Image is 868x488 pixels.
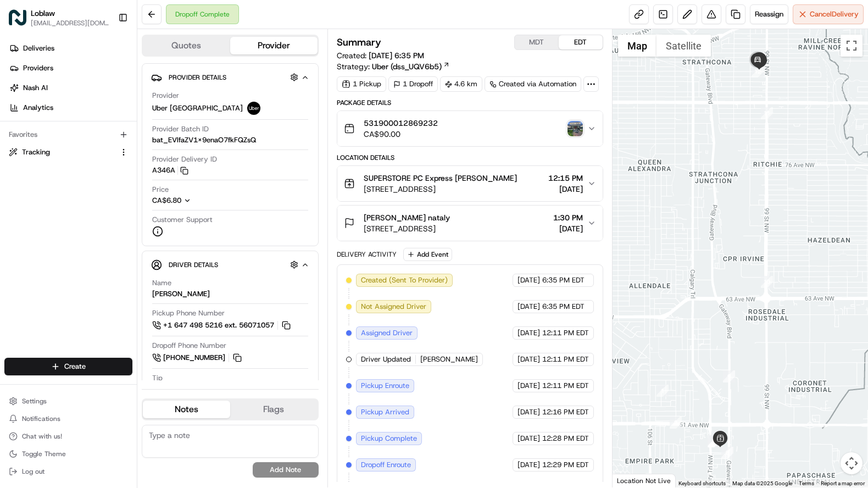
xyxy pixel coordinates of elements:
[11,143,74,152] div: Past conversations
[615,473,652,487] img: Google
[143,401,230,418] button: Notes
[4,411,132,426] button: Notifications
[678,480,726,487] button: Keyboard shortcuts
[151,68,309,86] button: Provider Details
[750,4,788,24] button: Reassign
[9,147,115,157] a: Tracking
[230,401,318,418] button: Flags
[4,126,132,143] div: Favorites
[152,289,210,299] div: [PERSON_NAME]
[403,248,452,261] button: Add Event
[361,302,426,312] span: Not Assigned Driver
[4,59,137,77] a: Providers
[34,200,91,209] span: Klarizel Pensader
[542,381,589,391] span: 12:11 PM EDT
[518,275,540,285] span: [DATE]
[152,165,188,175] button: A346A
[364,184,517,195] span: [STREET_ADDRESS]
[515,35,559,49] button: MDT
[152,352,243,364] button: [PHONE_NUMBER]
[169,73,226,82] span: Provider Details
[22,246,84,257] span: Knowledge Base
[23,43,54,53] span: Deliveries
[723,370,735,382] div: 9
[4,40,137,57] a: Deliveries
[77,272,133,281] a: Powered byPylon
[485,76,581,92] div: Created via Automation
[4,464,132,479] button: Log out
[337,61,450,72] div: Strategy:
[337,111,603,146] button: 531900012869232CA$90.00photo_proof_of_delivery image
[656,385,669,397] div: 1
[337,37,381,47] h3: Summary
[49,105,180,116] div: Start new chat
[11,11,33,33] img: Nash
[761,276,773,288] div: 10
[22,201,31,209] img: 1736555255976-a54dd68f-1ca7-489b-9aae-adbdc363a1c4
[152,215,213,225] span: Customer Support
[361,434,417,443] span: Pickup Complete
[9,9,26,26] img: Loblaw
[152,124,209,134] span: Provider Batch ID
[810,9,859,19] span: Cancel Delivery
[4,446,132,462] button: Toggle Theme
[542,328,589,338] span: 12:11 PM EDT
[361,381,409,391] span: Pickup Enroute
[793,4,864,24] button: CancelDelivery
[518,354,540,364] span: [DATE]
[337,76,386,92] div: 1 Pickup
[518,328,540,338] span: [DATE]
[518,460,540,470] span: [DATE]
[22,397,47,406] span: Settings
[553,223,583,234] span: [DATE]
[553,212,583,223] span: 1:30 PM
[4,358,132,375] button: Create
[23,63,53,73] span: Providers
[518,407,540,417] span: [DATE]
[22,414,60,423] span: Notifications
[31,19,109,27] button: [EMAIL_ADDRESS][DOMAIN_NAME]
[670,417,682,429] div: 2
[152,319,292,331] a: +1 647 498 5216 ext. 56071057
[364,118,438,129] span: 531900012869232
[34,170,92,179] span: Loblaw 12 agents
[542,407,589,417] span: 12:16 PM EDT
[93,200,97,209] span: •
[152,103,243,113] span: Uber [GEOGRAPHIC_DATA]
[4,4,114,31] button: LoblawLoblaw[EMAIL_ADDRESS][DOMAIN_NAME]
[361,460,411,470] span: Dropoff Enroute
[420,354,478,364] span: [PERSON_NAME]
[101,170,132,179] span: 10:49 AM
[22,450,66,458] span: Toggle Theme
[548,173,583,184] span: 12:15 PM
[152,196,181,205] span: CA$6.80
[7,241,88,261] a: 📗Knowledge Base
[94,170,98,179] span: •
[23,105,43,125] img: 1727276513143-84d647e1-66c0-4f92-a045-3c9f9f5dfd92
[31,8,55,19] button: Loblaw
[104,246,176,257] span: API Documentation
[152,154,217,164] span: Provider Delivery ID
[542,302,585,312] span: 6:35 PM EDT
[711,431,723,443] div: 3
[440,76,482,92] div: 4.6 km
[247,102,260,115] img: uber-new-logo.jpeg
[337,50,424,61] span: Created:
[613,474,676,487] div: Location Not Live
[615,473,652,487] a: Open this area in Google Maps (opens a new window)
[542,434,589,443] span: 12:28 PM EDT
[11,160,29,178] img: Loblaw 12 agents
[152,196,249,206] button: CA$6.80
[163,353,225,363] span: [PHONE_NUMBER]
[755,9,783,19] span: Reassign
[542,354,589,364] span: 12:11 PM EDT
[337,206,603,241] button: [PERSON_NAME] nataly[STREET_ADDRESS]1:30 PM[DATE]
[821,480,865,486] a: Report a map error
[22,467,44,476] span: Log out
[361,328,413,338] span: Assigned Driver
[4,393,132,409] button: Settings
[152,185,169,195] span: Price
[841,35,863,57] button: Toggle fullscreen view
